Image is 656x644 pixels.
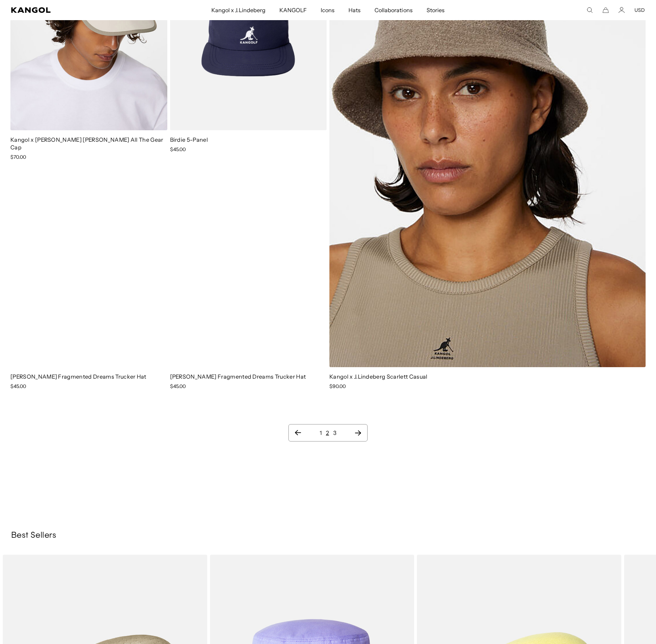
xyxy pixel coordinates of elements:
a: Kangol x J.Lindeberg Scarlett Casual [329,373,428,380]
span: $45.00 [10,383,26,389]
a: [PERSON_NAME] Fragmented Dreams Trucker Hat [10,373,146,380]
a: 3 page [333,429,336,436]
a: Account [619,7,625,13]
a: Kangol [11,7,140,13]
a: 2 page [326,429,329,436]
h3: Best Sellers [11,530,645,541]
span: $90.00 [329,383,346,389]
button: Cart [603,7,609,13]
button: USD [634,7,645,13]
span: $45.00 [170,383,186,389]
summary: Search here [587,7,593,13]
span: $70.00 [10,154,26,160]
a: Next page [354,429,362,436]
a: Birdie 5-Panel [170,136,208,143]
img: Tristan Eaton Fragmented Dreams Trucker Hat [10,171,167,368]
nav: Pagination [288,424,368,441]
span: $45.00 [170,146,186,152]
a: 1 page [320,429,322,436]
a: Kangol x [PERSON_NAME] [PERSON_NAME] All The Gear Cap [10,136,163,151]
img: Tristan Eaton Fragmented Dreams Trucker Hat [170,171,327,368]
a: Previous page [294,429,302,436]
a: [PERSON_NAME] Fragmented Dreams Trucker Hat [170,373,306,380]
